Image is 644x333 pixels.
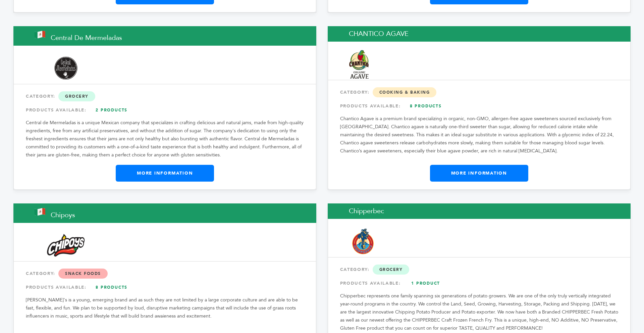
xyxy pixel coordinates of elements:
div: PRODUCTS AVAILABLE: [340,277,618,289]
p: Chipperbec represents one family spanning six generations of potato growers. We are one of the on... [340,292,618,332]
img: Chipperbec [349,227,376,256]
div: CATEGORY: [26,268,304,280]
div: CATEGORY: [340,86,618,98]
div: PRODUCTS AVAILABLE: [340,100,618,112]
span: Grocery [373,265,410,275]
a: 2 Products [88,104,135,116]
a: More Information [116,165,214,182]
div: CATEGORY: [340,264,618,276]
span: Cooking & Baking [373,87,437,97]
span: Grocery [58,91,95,101]
span: Snack Foods [58,269,108,279]
a: 8 Products [88,281,135,293]
img: Central de Mermeladas [35,57,97,80]
img: This brand is from Mexico (MX) [35,31,45,38]
h2: Chipperbec [328,203,631,219]
h2: Central de Mermeladas [13,26,316,46]
a: More Information [430,165,528,182]
h2: CHANTICO AGAVE [328,26,631,42]
div: PRODUCTS AVAILABLE: [26,104,304,116]
div: PRODUCTS AVAILABLE: [26,281,304,293]
img: Chipoys [35,234,97,257]
h2: Chipoys [13,203,316,223]
p: [PERSON_NAME]'s is a young, emerging brand and as such they are not limited by a large corporate ... [26,296,304,320]
a: 8 Products [402,100,449,112]
a: 1 Product [402,277,449,289]
div: CATEGORY: [26,90,304,102]
img: This brand is from Mexico (MX) [35,208,45,216]
p: Central de Mermeladas is a unique Mexican company that specializes in crafting delicious and natu... [26,119,304,159]
img: CHANTICO AGAVE [349,50,369,79]
p: Chantico Agave is a premium brand specializing in organic, non-GMO, allergen-free agave sweetener... [340,115,618,155]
